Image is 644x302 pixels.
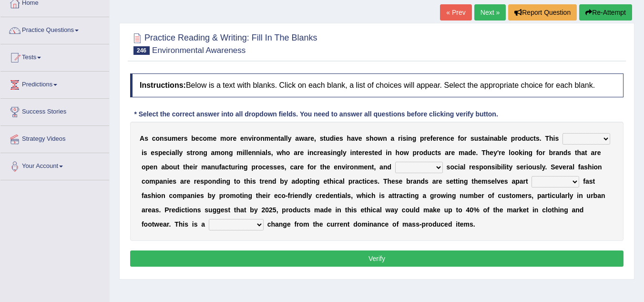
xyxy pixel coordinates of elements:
b: t [585,149,587,156]
b: t [177,163,180,171]
b: w [378,135,383,142]
b: s [184,135,188,142]
b: r [553,149,555,156]
b: n [490,135,494,142]
b: i [334,135,336,142]
b: a [161,163,165,171]
b: c [454,163,458,171]
b: e [163,149,166,156]
b: a [211,149,215,156]
b: i [553,135,555,142]
b: s [327,149,331,156]
b: e [336,135,339,142]
b: s [478,135,482,142]
b: n [352,149,356,156]
b: a [484,135,488,142]
b: t [229,163,231,171]
b: m [172,135,177,142]
b: e [374,149,378,156]
b: a [172,149,175,156]
b: T [481,149,486,156]
div: * Select the correct answer into all dropdown fields. You need to answer all questions before cli... [130,109,502,119]
b: e [597,149,601,156]
b: v [342,163,346,171]
b: e [213,135,216,142]
b: l [284,135,286,142]
b: t [482,135,484,142]
b: r [542,149,545,156]
b: u [215,163,219,171]
button: Report Question [508,4,577,21]
b: s [339,135,343,142]
b: i [238,163,240,171]
b: u [326,135,330,142]
b: a [294,149,297,156]
b: t [533,135,536,142]
b: m [220,135,226,142]
b: h [549,135,553,142]
b: v [355,135,358,142]
b: s [447,163,450,171]
a: Strategy Videos [0,126,109,150]
b: e [266,163,270,171]
b: g [412,135,417,142]
b: c [152,135,156,142]
b: r [254,135,256,142]
b: l [246,149,248,156]
b: s [143,149,147,156]
b: e [277,163,281,171]
b: e [300,149,304,156]
b: o [450,163,454,171]
b: n [443,135,447,142]
b: o [286,149,290,156]
b: e [320,149,324,156]
b: a [262,149,266,156]
a: Tests [0,44,109,68]
b: u [474,135,479,142]
b: s [270,163,274,171]
b: e [195,135,199,142]
b: k [519,149,522,156]
b: r [594,149,597,156]
b: m [358,163,364,171]
b: m [201,163,207,171]
b: o [374,135,378,142]
b: e [503,135,507,142]
b: w [404,149,409,156]
b: a [555,149,559,156]
b: n [383,135,387,142]
b: s [368,149,372,156]
b: h [577,149,582,156]
b: r [314,163,316,171]
b: ' [497,149,499,156]
b: r [362,149,364,156]
b: o [203,135,207,142]
b: a [280,135,284,142]
b: r [449,149,451,156]
b: r [195,163,197,171]
b: s [438,149,441,156]
b: y [179,149,183,156]
b: b [165,163,169,171]
b: a [304,135,308,142]
b: y [288,135,292,142]
b: i [345,163,347,171]
b: r [398,135,400,142]
b: n [252,149,256,156]
b: s [154,149,158,156]
b: d [378,149,382,156]
b: T [545,135,549,142]
b: p [511,135,515,142]
b: n [337,163,342,171]
b: e [432,135,436,142]
b: r [499,149,501,156]
a: Your Account [0,153,109,177]
b: e [300,163,304,171]
b: u [167,135,172,142]
b: t [183,163,185,171]
b: p [420,135,424,142]
b: r [235,163,237,171]
b: d [563,149,568,156]
b: t [190,149,193,156]
b: o [399,149,404,156]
